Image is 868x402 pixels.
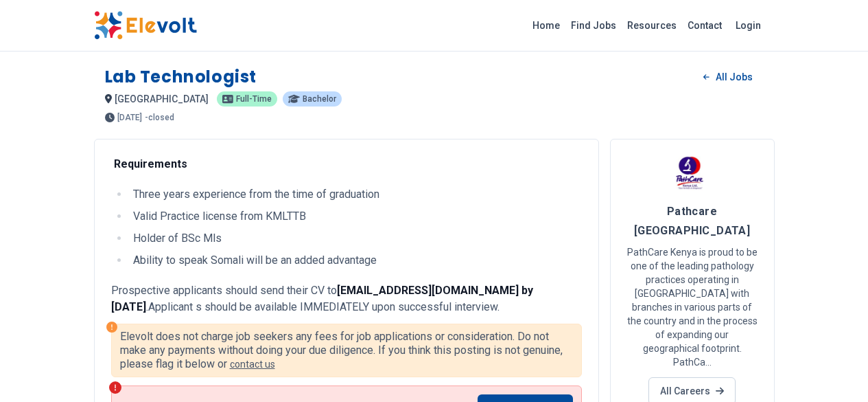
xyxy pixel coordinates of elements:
[230,359,275,370] a: contact us
[682,14,727,36] a: Contact
[129,186,582,203] li: Three years experience from the time of graduation
[675,156,709,190] img: Pathcare Kenya
[627,245,758,369] p: PathCare Kenya is proud to be one of the leading pathology practices operating in [GEOGRAPHIC_DAT...
[727,12,769,39] a: Login
[692,67,763,87] a: All Jobs
[236,95,272,103] span: full-time
[565,14,622,36] a: Find Jobs
[129,252,582,269] li: Ability to speak Somali will be an added advantage
[94,11,197,40] img: Elevolt
[115,93,209,104] span: [GEOGRAPHIC_DATA]
[120,330,573,371] p: Elevolt does not charge job seekers any fees for job applications or consideration. Do not make a...
[117,113,142,122] span: [DATE]
[105,66,257,88] h1: Lab Technologist
[111,284,533,313] strong: [EMAIL_ADDRESS][DOMAIN_NAME] by [DATE]
[527,14,565,36] a: Home
[111,282,582,315] p: Prospective applicants should send their CV to .Applicant s should be available IMMEDIATELY upon ...
[114,157,187,170] strong: Requirements
[303,95,336,103] span: bachelor
[145,113,174,122] p: - closed
[634,205,751,237] span: Pathcare [GEOGRAPHIC_DATA]
[129,208,582,225] li: Valid Practice license from KMLTTB
[622,14,682,36] a: Resources
[129,230,582,247] li: Holder of BSc Mls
